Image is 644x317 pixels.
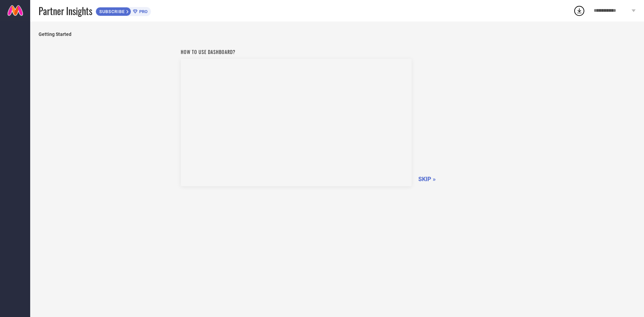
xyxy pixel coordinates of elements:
iframe: Workspace Section [181,59,412,186]
h1: How to use dashboard? [181,48,412,55]
a: SUBSCRIBEPRO [96,5,151,16]
span: Partner Insights [39,4,92,18]
div: Open download list [573,5,585,17]
span: SKIP » [418,175,436,182]
span: Getting Started [39,32,636,37]
span: PRO [138,9,148,14]
span: SUBSCRIBE [96,9,126,14]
